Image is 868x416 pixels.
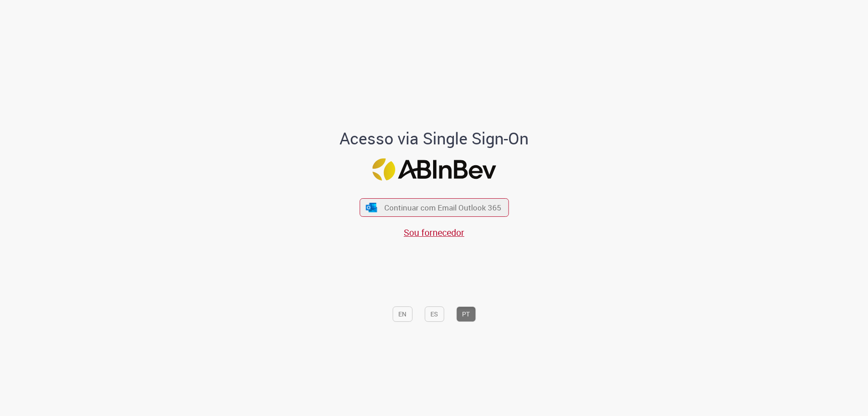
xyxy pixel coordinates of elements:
button: EN [392,306,412,322]
img: ícone Azure/Microsoft 360 [365,203,378,212]
button: PT [456,306,476,322]
img: Logo ABInBev [372,158,496,181]
span: Continuar com Email Outlook 365 [384,202,501,213]
h1: Acesso via Single Sign-On [309,129,560,148]
button: ícone Azure/Microsoft 360 Continuar com Email Outlook 365 [359,198,509,217]
a: Sou fornecedor [404,226,464,239]
button: ES [425,306,444,322]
